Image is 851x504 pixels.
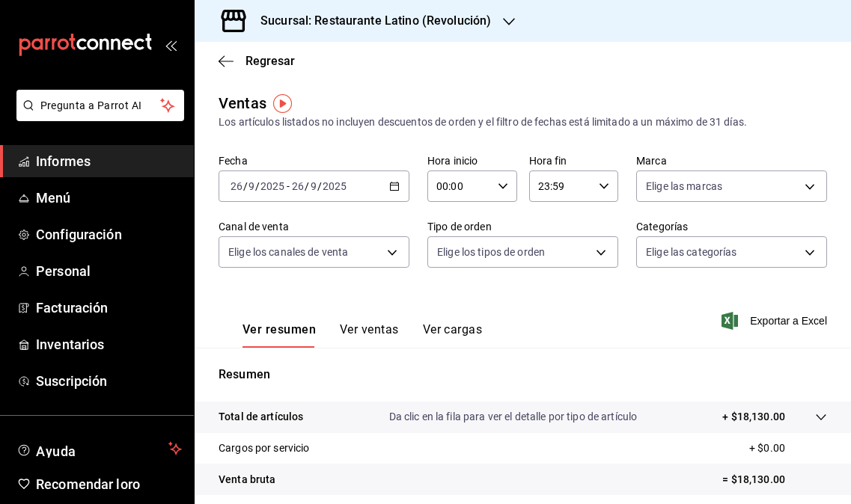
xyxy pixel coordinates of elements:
font: Exportar a Excel [750,315,827,327]
img: Marcador de información sobre herramientas [273,94,292,113]
div: pestañas de navegación [243,322,482,348]
font: Elige los tipos de orden [437,246,545,258]
font: Recomendar loro [36,476,140,492]
font: Menú [36,190,71,206]
input: -- [291,180,305,192]
font: Marca [636,155,667,167]
font: Da clic en la fila para ver el detalle por tipo de artículo [389,411,638,422]
font: Informes [36,153,91,169]
font: Hora fin [529,155,567,167]
font: / [317,180,322,192]
input: -- [248,180,255,192]
button: Regresar [219,54,295,68]
font: / [255,180,260,192]
input: -- [310,180,317,192]
font: Resumen [219,367,270,381]
a: Pregunta a Parrot AI [10,108,184,124]
font: Suscripción [36,373,107,389]
button: Exportar a Excel [725,312,827,330]
input: ---- [322,180,347,192]
font: Venta bruta [219,473,275,485]
font: Sucursal: Restaurante Latino (Revolución) [260,13,491,28]
input: ---- [260,180,285,192]
font: Regresar [245,54,295,68]
font: Personal [36,263,91,279]
input: -- [230,180,243,192]
font: Ver cargas [423,322,483,336]
font: Canal de venta [219,221,289,233]
button: abrir_cajón_menú [165,39,177,51]
font: Ventas [219,94,266,112]
font: Elige las marcas [646,180,722,192]
button: Pregunta a Parrot AI [16,90,184,121]
font: Elige los canales de venta [228,246,348,258]
font: - [287,180,290,192]
font: + $18,130.00 [722,411,785,422]
font: Facturación [36,300,108,316]
font: Total de artículos [219,411,303,422]
font: Pregunta a Parrot AI [40,99,142,111]
font: / [243,180,248,192]
font: Inventarios [36,336,104,352]
font: Cargos por servicio [219,442,310,454]
font: Configuración [36,227,122,242]
font: Elige las categorías [646,246,737,258]
font: Ver ventas [340,322,399,336]
font: Ayuda [36,443,76,459]
font: Categorías [636,221,688,233]
font: = $18,130.00 [722,473,785,485]
font: Tipo de orden [427,221,492,233]
font: + $0.00 [749,442,785,454]
font: Fecha [219,155,248,167]
font: Los artículos listados no incluyen descuentos de orden y el filtro de fechas está limitado a un m... [219,116,747,128]
font: / [305,180,309,192]
font: Hora inicio [427,155,478,167]
font: Ver resumen [243,322,316,336]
